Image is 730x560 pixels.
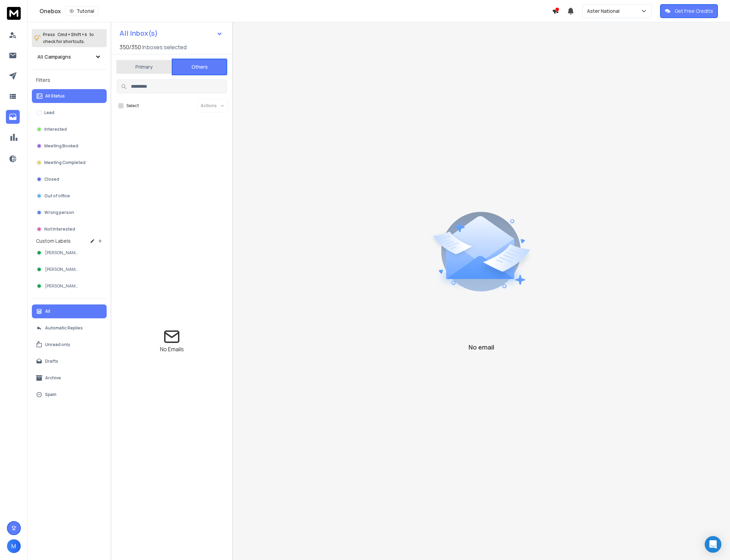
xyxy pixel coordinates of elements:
[469,342,494,352] p: No email
[45,283,79,289] span: [PERSON_NAME]
[45,250,79,256] span: [PERSON_NAME]
[65,6,99,16] button: Tutorial
[32,75,107,85] h3: Filters
[45,342,70,347] p: Unread only
[32,388,107,402] button: Spam
[44,143,78,149] p: Meeting Booked
[32,172,107,186] button: Closed
[116,59,172,75] button: Primary
[32,206,107,219] button: Wrong person
[32,50,107,64] button: All Campaigns
[32,246,107,260] button: [PERSON_NAME]
[44,110,54,115] p: Lead
[32,139,107,153] button: Meeting Booked
[32,156,107,170] button: Meeting Completed
[44,226,75,232] p: Not Interested
[7,539,21,553] button: M
[119,43,141,51] span: 350 / 350
[32,354,107,368] button: Drafts
[675,8,713,15] p: Get Free Credits
[44,160,86,165] p: Meeting Completed
[32,122,107,136] button: Interested
[45,325,83,331] p: Automatic Replies
[44,193,70,199] p: Out of office
[705,536,721,553] div: Open Intercom Messenger
[39,6,552,16] div: Onebox
[172,59,227,75] button: Others
[32,89,107,103] button: All Status
[43,31,94,45] p: Press to check for shortcuts.
[32,279,107,293] button: [PERSON_NAME]
[45,267,79,272] span: [PERSON_NAME]
[32,321,107,335] button: Automatic Replies
[45,93,65,99] p: All Status
[32,304,107,318] button: All
[44,127,67,132] p: Interested
[45,392,56,397] p: Spam
[142,43,187,51] h3: Inboxes selected
[126,103,139,109] label: Select
[32,338,107,352] button: Unread only
[32,371,107,385] button: Archive
[32,106,107,120] button: Lead
[45,375,61,381] p: Archive
[114,26,228,40] button: All Inbox(s)
[587,8,622,15] p: Aster National
[45,359,58,364] p: Drafts
[32,262,107,276] button: [PERSON_NAME]
[160,345,184,353] p: No Emails
[119,30,158,37] h1: All Inbox(s)
[32,189,107,203] button: Out of office
[37,53,71,60] h1: All Campaigns
[44,210,74,215] p: Wrong person
[45,309,50,314] p: All
[32,222,107,236] button: Not Interested
[36,238,71,244] h3: Custom Labels
[660,4,718,18] button: Get Free Credits
[56,31,88,38] span: Cmd + Shift + k
[44,176,59,182] p: Closed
